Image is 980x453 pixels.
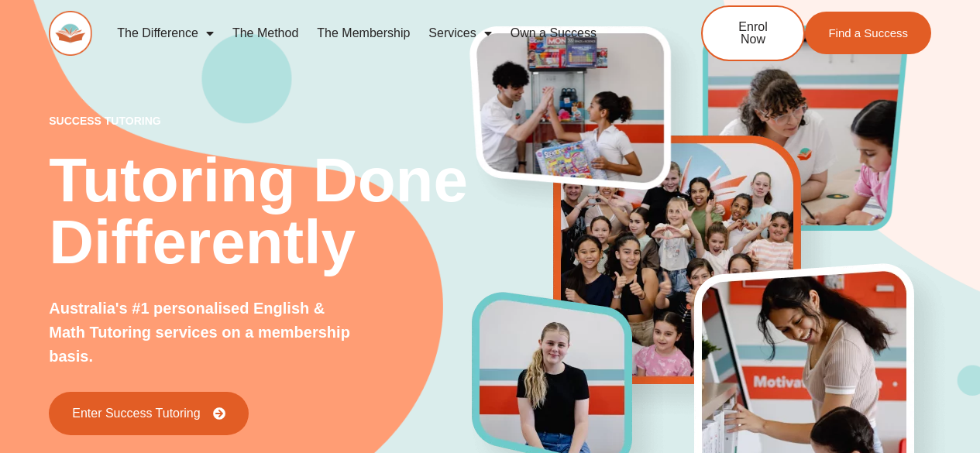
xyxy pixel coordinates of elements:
[49,149,472,273] h2: Tutoring Done Differently
[501,15,606,51] a: Own a Success
[49,115,472,126] p: success tutoring
[49,297,358,369] p: Australia's #1 personalised English & Math Tutoring services on a membership basis.
[72,407,200,420] span: Enter Success Tutoring
[701,5,805,61] a: Enrol Now
[308,15,419,51] a: The Membership
[726,21,780,46] span: Enrol Now
[828,27,908,39] span: Find a Success
[49,392,248,435] a: Enter Success Tutoring
[223,15,308,51] a: The Method
[805,12,931,54] a: Find a Success
[419,15,500,51] a: Services
[108,15,223,51] a: The Difference
[108,15,650,51] nav: Menu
